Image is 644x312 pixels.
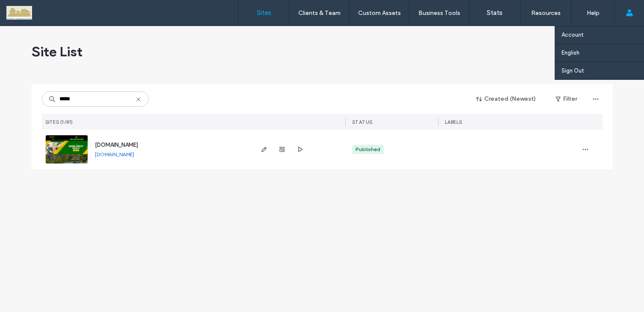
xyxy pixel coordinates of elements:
[358,9,401,17] label: Custom Assets
[418,9,460,17] label: Business Tools
[445,119,462,125] span: LABELS
[547,92,585,106] button: Filter
[562,62,644,79] a: Sign Out
[587,9,600,17] label: Help
[95,151,134,157] a: [DOMAIN_NAME]
[298,9,341,17] label: Clients & Team
[356,146,380,153] div: Published
[562,67,584,74] label: Sign Out
[45,119,73,125] span: SITES (1/81)
[19,6,37,14] span: Help
[487,9,503,17] label: Stats
[352,119,373,125] span: STATUS
[257,9,271,17] label: Sites
[562,50,579,56] label: English
[95,142,138,148] a: [DOMAIN_NAME]
[562,32,584,38] label: Account
[469,92,544,106] button: Created (Newest)
[562,26,644,44] a: Account
[32,43,82,60] span: Site List
[531,9,561,17] label: Resources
